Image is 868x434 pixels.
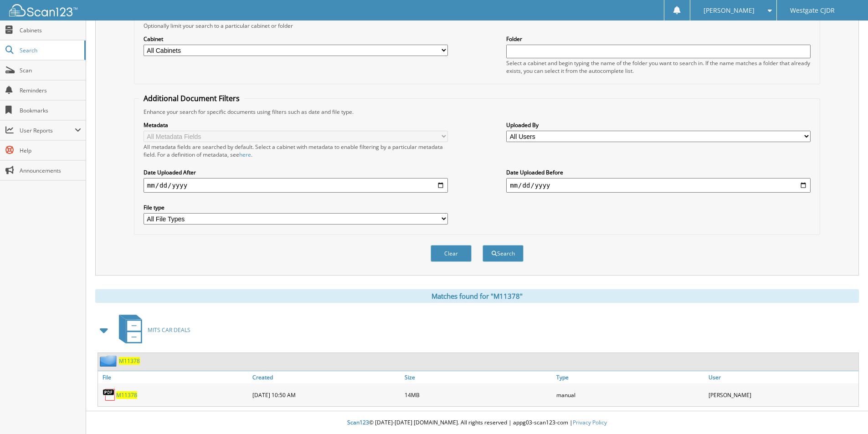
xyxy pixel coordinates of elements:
span: Scan [20,66,81,74]
span: Bookmarks [20,107,81,114]
div: Select a cabinet and begin typing the name of the folder you want to search in. If the name match... [506,59,811,75]
div: Matches found for "M11378" [95,289,859,303]
span: User Reports [20,127,75,134]
a: here [239,151,251,158]
span: Reminders [20,87,81,94]
div: All metadata fields are searched by default. Select a cabinet with metadata to enable filtering b... [144,143,448,158]
a: M11378 [116,391,137,399]
div: manual [554,386,706,404]
input: end [506,178,811,193]
div: Enhance your search for specific documents using filters such as date and file type. [139,108,815,116]
label: Uploaded By [506,121,811,129]
label: File type [144,204,448,211]
div: 14MB [402,386,555,404]
label: Cabinet [144,35,448,43]
img: PDF.png [103,388,116,402]
label: Folder [506,35,811,43]
a: File [98,371,250,383]
a: Privacy Policy [573,419,607,426]
div: [DATE] 10:50 AM [250,386,402,404]
button: Clear [431,245,472,262]
input: start [144,178,448,193]
label: Date Uploaded Before [506,168,811,176]
a: Created [250,371,402,383]
label: Metadata [144,121,448,129]
span: [PERSON_NAME] [704,8,755,13]
img: scan123-logo-white.svg [9,4,77,16]
iframe: Chat Widget [822,390,868,434]
div: [PERSON_NAME] [706,386,858,404]
a: MITS CAR DEALS [113,312,190,348]
span: Cabinets [20,26,81,34]
span: Announcements [20,167,81,174]
span: Help [20,147,81,154]
a: Size [402,371,555,383]
div: Optionally limit your search to a particular cabinet or folder [139,22,815,30]
span: Search [20,46,80,54]
legend: Additional Document Filters [139,93,244,103]
img: folder2.png [100,355,119,367]
a: Type [554,371,706,383]
a: M11378 [119,357,140,365]
span: Westgate CJDR [790,8,835,13]
div: © [DATE]-[DATE] [DOMAIN_NAME]. All rights reserved | appg03-scan123-com | [86,412,868,434]
button: Search [483,245,524,262]
label: Date Uploaded After [144,168,448,176]
a: User [706,371,858,383]
span: Scan123 [347,419,369,426]
span: MITS CAR DEALS [148,326,190,334]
